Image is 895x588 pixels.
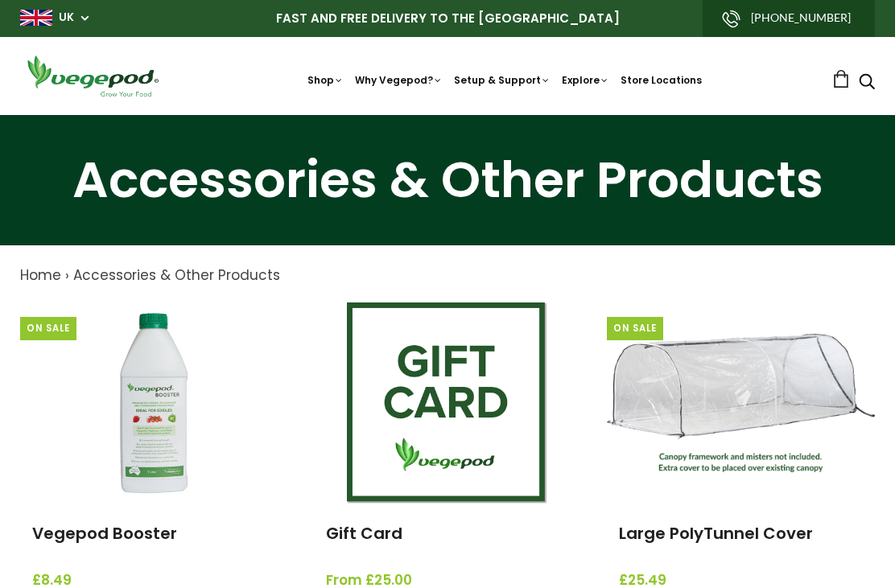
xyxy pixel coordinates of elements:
span: › [65,265,69,285]
a: Large PolyTunnel Cover [619,522,813,545]
a: Why Vegepod? [355,73,443,87]
img: Gift Card [347,302,548,504]
a: Gift Card [326,522,402,545]
a: Store Locations [621,73,702,87]
h1: Accessories & Other Products [20,155,875,205]
img: Vegepod [20,53,165,99]
a: Vegepod Booster [32,522,177,545]
nav: breadcrumbs [20,265,875,286]
a: Home [20,265,61,285]
a: Explore [562,73,609,87]
a: Search [859,75,875,92]
a: Accessories & Other Products [73,265,280,285]
img: gb_large.png [20,10,52,26]
a: UK [59,10,74,26]
a: Shop [307,73,344,87]
img: Vegepod Booster [53,302,254,504]
img: Large PolyTunnel Cover [607,334,875,471]
a: Setup & Support [454,73,551,87]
